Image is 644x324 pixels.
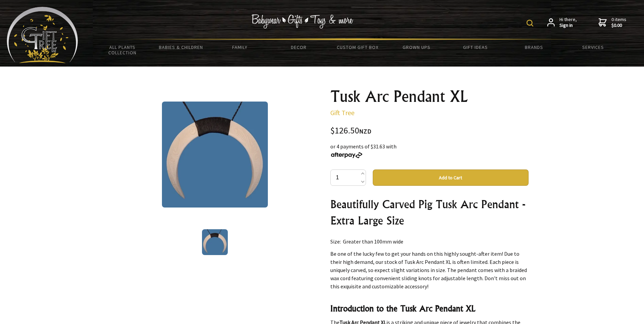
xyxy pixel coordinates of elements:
strong: Sign in [559,22,577,29]
a: Babies & Children [152,40,210,54]
a: Custom Gift Box [328,40,387,54]
a: Services [564,40,622,54]
img: product search [527,20,533,26]
img: Babyware - Gifts - Toys and more... [7,7,78,63]
a: Brands [505,40,564,54]
h2: Beautifully Carved Pig Tusk Arc Pendant - Extra Large Size [330,196,529,229]
button: Add to Cart [373,169,529,186]
img: Tusk Arc Pendant XL [162,102,268,208]
a: Decor [269,40,328,54]
a: Gift Tree [330,108,354,117]
strong: Introduction to the Tusk Arc Pendant XL [330,303,476,313]
p: Be one of the lucky few to get your hands on this highly sought-after item! Due to their high dem... [330,250,529,290]
div: or 4 payments of $31.63 with [330,142,529,159]
span: 0 items [611,16,626,29]
img: Afterpay [330,152,363,158]
a: Family [210,40,269,54]
img: Tusk Arc Pendant XL [202,229,228,255]
span: NZD [359,127,371,135]
a: 0 items$0.00 [599,17,626,29]
img: Babywear - Gifts - Toys & more [252,14,353,29]
a: Hi there,Sign in [547,17,577,29]
a: Gift Ideas [446,40,504,54]
span: Hi there, [559,17,577,29]
a: Grown Ups [387,40,446,54]
strong: $0.00 [611,22,626,29]
h1: Tusk Arc Pendant XL [330,88,529,105]
div: $126.50 [330,126,529,136]
a: All Plants Collection [93,40,152,60]
p: Size: Greater than 100mm wide [330,237,529,246]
